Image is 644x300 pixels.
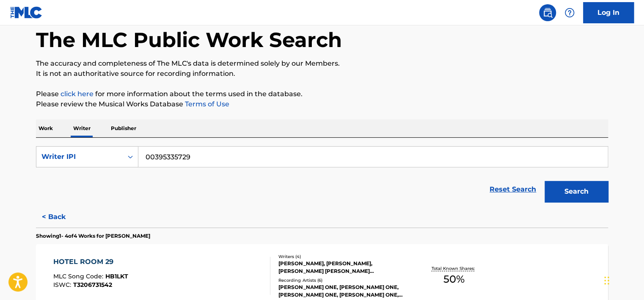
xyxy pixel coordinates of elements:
[71,119,93,137] p: Writer
[53,272,105,280] span: MLC Song Code :
[278,283,406,299] div: [PERSON_NAME] ONE, [PERSON_NAME] ONE, [PERSON_NAME] ONE, [PERSON_NAME] ONE, [PERSON_NAME] ONE
[278,260,406,275] div: [PERSON_NAME], [PERSON_NAME], [PERSON_NAME] [PERSON_NAME] [PERSON_NAME]
[485,180,540,199] a: Reset Search
[604,268,609,293] div: টেনে আনুন
[564,8,575,18] img: help
[36,146,608,206] form: Search Form
[10,6,43,19] img: MLC Logo
[36,89,608,99] p: Please for more information about the terms used in the database.
[539,4,556,21] a: Public Search
[561,4,578,21] div: Help
[108,119,139,137] p: Publisher
[36,206,87,228] button: < Back
[443,272,465,287] span: 50 %
[545,181,608,202] button: Search
[36,58,608,69] p: The accuracy and completeness of The MLC's data is determined solely by our Members.
[278,253,406,260] div: Writers ( 4 )
[53,257,128,267] div: HOTEL ROOM 29
[105,272,128,280] span: HB1LKT
[61,90,94,98] a: click here
[36,232,150,240] p: Showing 1 - 4 of 4 Works for [PERSON_NAME]
[602,259,644,300] iframe: Chat Widget
[73,281,112,289] span: T3206731542
[583,2,634,23] a: Log In
[36,69,608,79] p: It is not an authoritative source for recording information.
[41,152,118,162] div: Writer IPI
[183,100,229,108] a: Terms of Use
[53,281,73,289] span: ISWC :
[431,265,476,272] p: Total Known Shares:
[278,277,406,283] div: Recording Artists ( 6 )
[36,99,608,109] p: Please review the Musical Works Database
[542,8,553,18] img: search
[602,259,644,300] div: চ্যাট উইজেট
[36,27,342,53] h1: The MLC Public Work Search
[36,119,55,137] p: Work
